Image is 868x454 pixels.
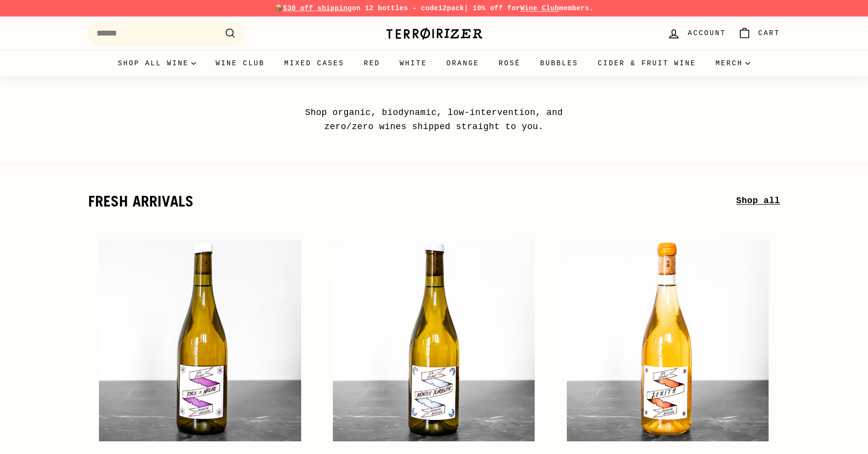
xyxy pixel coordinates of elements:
[661,19,732,48] a: Account
[437,50,489,76] a: Orange
[758,28,780,38] span: Cart
[283,106,585,134] p: Shop organic, biodynamic, low-intervention, and zero/zero wines shipped straight to you.
[530,50,588,76] a: Bubbles
[588,50,706,76] a: Cider & Fruit Wine
[736,194,780,208] a: Shop all
[354,50,390,76] a: Red
[69,50,800,76] div: Primary
[706,50,760,76] summary: Merch
[283,4,352,12] span: $30 off shipping
[108,50,206,76] summary: Shop all wine
[88,3,780,14] p: 📦 on 12 bottles - code | 10% off for members.
[688,28,726,38] span: Account
[732,19,786,48] a: Cart
[489,50,530,76] a: Rosé
[520,4,559,12] a: Wine Club
[206,50,274,76] a: Wine Club
[274,50,354,76] a: Mixed Cases
[88,193,736,209] h2: fresh arrivals
[438,4,464,12] strong: 12pack
[390,50,437,76] a: White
